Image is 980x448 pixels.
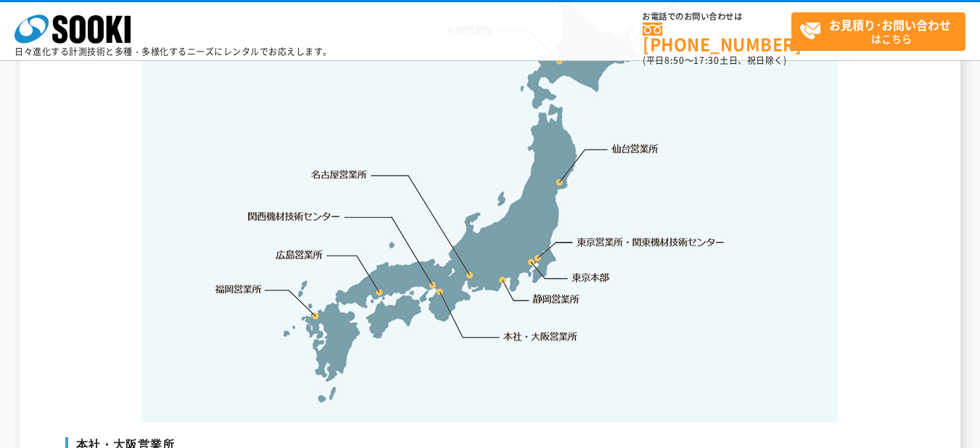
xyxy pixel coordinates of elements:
strong: お見積り･お問い合わせ [829,16,951,33]
a: お見積り･お問い合わせはこちら [791,12,965,51]
a: 静岡営業所 [532,292,580,306]
a: [PHONE_NUMBER] [643,23,791,52]
a: 広島営業所 [276,247,324,261]
p: 日々進化する計測技術と多種・多様化するニーズにレンタルでお応えします。 [15,47,332,56]
span: お電話でのお問い合わせは [643,12,791,21]
span: はこちら [799,13,965,49]
a: 本社・大阪営業所 [502,329,578,343]
a: 福岡営業所 [215,282,262,296]
span: 17:30 [693,54,720,67]
a: 仙台営業所 [612,142,659,156]
span: 8:50 [664,54,685,67]
a: 東京営業所・関東機材技術センター [577,235,726,249]
a: 東京本部 [572,271,610,285]
a: 名古屋営業所 [311,168,368,182]
a: 関西機材技術センター [248,209,340,224]
span: (平日 ～ 土日、祝日除く) [643,54,786,67]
